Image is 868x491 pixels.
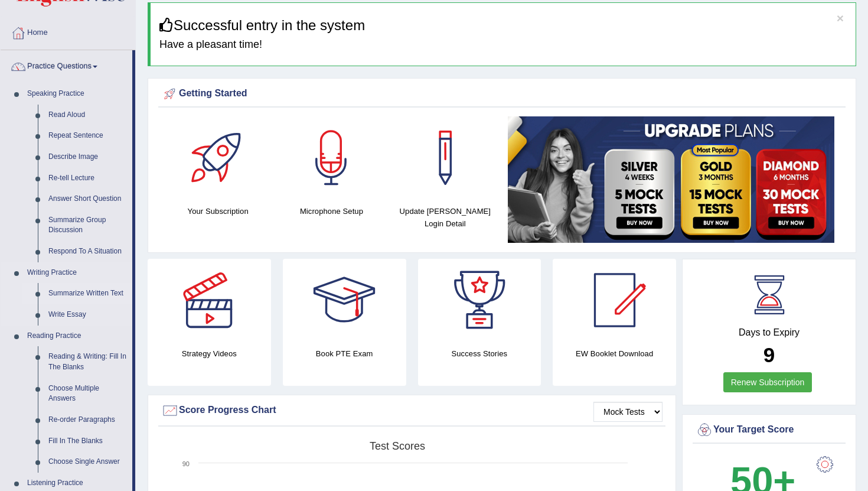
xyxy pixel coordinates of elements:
[43,168,132,189] a: Re-tell Lecture
[394,205,496,230] h4: Update [PERSON_NAME] Login Detail
[167,205,269,217] h4: Your Subscription
[723,372,812,392] a: Renew Subscription
[43,283,132,304] a: Summarize Written Text
[280,205,382,217] h4: Microphone Setup
[43,431,132,452] a: Fill In The Blanks
[696,327,843,338] h4: Days to Expiry
[1,17,135,46] a: Home
[43,188,132,210] a: Answer Short Question
[370,440,425,452] tspan: Test scores
[22,262,132,284] a: Writing Practice
[553,347,676,360] h4: EW Booklet Download
[43,241,132,262] a: Respond To A Situation
[1,50,132,80] a: Practice Questions
[43,346,132,378] a: Reading & Writing: Fill In The Blanks
[43,451,132,473] a: Choose Single Answer
[837,12,844,24] button: ×
[22,326,132,347] a: Reading Practice
[508,116,834,243] img: small5.jpg
[43,147,132,168] a: Describe Image
[283,347,406,360] h4: Book PTE Exam
[161,85,843,103] div: Getting Started
[696,421,843,439] div: Your Target Score
[43,210,132,241] a: Summarize Group Discussion
[43,105,132,126] a: Read Aloud
[182,460,190,467] text: 90
[159,39,847,51] h4: Have a pleasant time!
[43,125,132,147] a: Repeat Sentence
[159,18,847,33] h3: Successful entry in the system
[148,347,271,360] h4: Strategy Videos
[22,83,132,105] a: Speaking Practice
[763,343,775,366] b: 9
[43,304,132,326] a: Write Essay
[161,402,663,420] div: Score Progress Chart
[43,409,132,431] a: Re-order Paragraphs
[418,347,541,360] h4: Success Stories
[43,378,132,409] a: Choose Multiple Answers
